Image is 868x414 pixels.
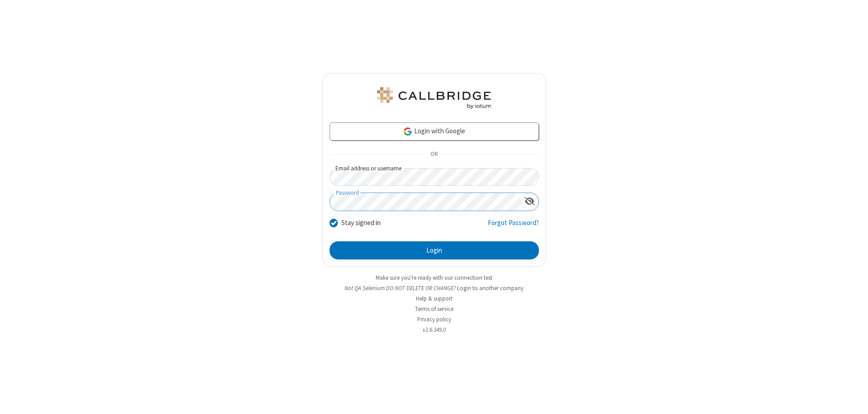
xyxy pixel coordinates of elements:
img: google-icon.png [403,127,413,136]
input: Email address or username [330,168,539,186]
button: Login [330,241,539,259]
input: Password [330,193,521,211]
label: Stay signed in [341,218,381,228]
li: Not QA Selenium DO NOT DELETE OR CHANGE? [322,284,546,292]
span: OR [427,148,441,161]
img: QA Selenium DO NOT DELETE OR CHANGE [375,87,493,109]
button: Login to another company [457,284,524,292]
a: Forgot Password? [488,218,539,235]
li: v2.6.349.0 [322,325,546,334]
a: Terms of service [415,305,453,313]
a: Privacy policy [417,315,451,323]
div: Show password [521,193,538,210]
a: Login with Google [330,122,539,141]
a: Make sure you're ready with our connection test [376,274,492,282]
a: Help & support [416,295,453,302]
